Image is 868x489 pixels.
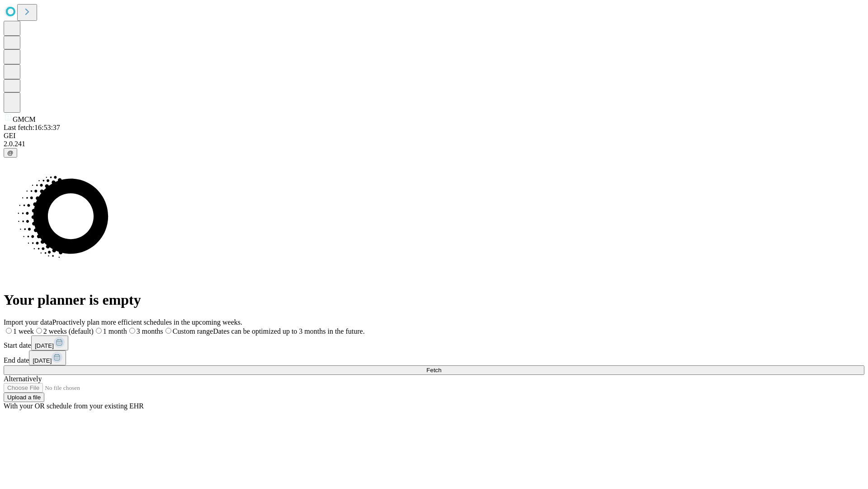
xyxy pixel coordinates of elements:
[4,140,864,148] div: 2.0.241
[103,327,127,335] span: 1 month
[35,342,54,349] span: [DATE]
[4,124,60,131] span: Last fetch: 16:53:37
[13,327,34,335] span: 1 week
[7,149,14,156] span: @
[4,292,864,308] h1: Your planner is empty
[36,328,42,334] input: 2 weeks (default)
[6,328,12,334] input: 1 week
[4,148,17,158] button: @
[31,336,68,350] button: [DATE]
[213,327,364,335] span: Dates can be optimized up to 3 months in the future.
[4,375,42,383] span: Alternatively
[129,328,135,334] input: 3 months
[33,357,52,364] span: [DATE]
[43,327,94,335] span: 2 weeks (default)
[4,393,44,402] button: Upload a file
[4,365,864,375] button: Fetch
[13,115,36,123] span: GMCM
[173,327,213,335] span: Custom range
[4,318,52,326] span: Import your data
[137,327,163,335] span: 3 months
[426,367,441,374] span: Fetch
[4,132,864,140] div: GEI
[52,318,242,326] span: Proactively plan more efficient schedules in the upcoming weeks.
[29,350,66,365] button: [DATE]
[165,328,171,334] input: Custom rangeDates can be optimized up to 3 months in the future.
[4,402,144,410] span: With your OR schedule from your existing EHR
[96,328,102,334] input: 1 month
[4,336,864,350] div: Start date
[4,350,864,365] div: End date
